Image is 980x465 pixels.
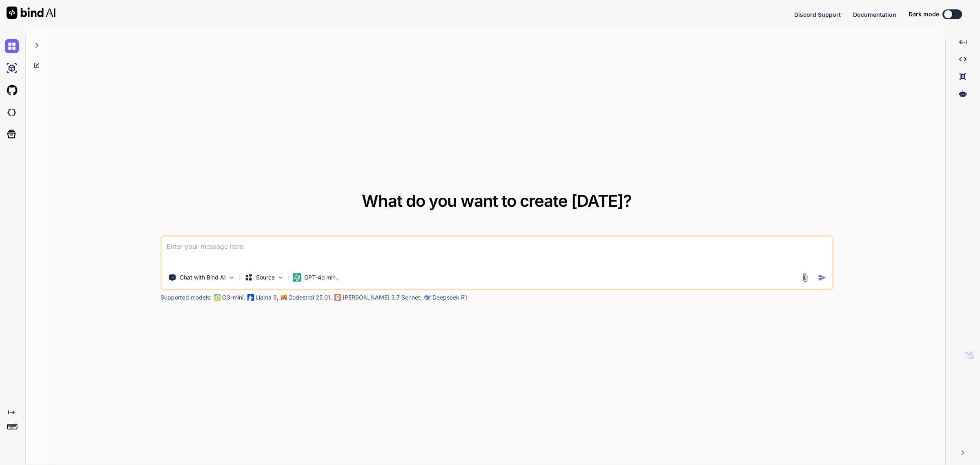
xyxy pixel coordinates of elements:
[256,273,275,282] p: Source
[424,294,431,301] img: claude
[293,273,301,282] img: GPT-4o mini
[214,294,220,301] img: GPT-4
[853,10,896,19] button: Documentation
[256,293,278,302] p: Llama 3,
[281,295,287,300] img: Mistral-AI
[5,83,19,97] img: githubLight
[180,273,226,282] p: Chat with Bind AI
[304,273,339,282] p: GPT-4o min..
[222,293,245,302] p: O3-mini,
[794,10,841,19] button: Discord Support
[818,273,826,282] img: icon
[853,11,896,18] span: Documentation
[343,293,422,302] p: [PERSON_NAME] 3.7 Sonnet,
[794,11,841,18] span: Discord Support
[5,39,19,53] img: chat
[247,294,254,301] img: Llama2
[228,274,235,281] img: Pick Tools
[362,191,632,211] span: What do you want to create [DATE]?
[909,10,939,18] span: Dark mode
[432,293,467,302] p: Deepseek R1
[800,273,810,282] img: attachment
[160,293,212,302] p: Supported models:
[288,293,332,302] p: Codestral 25.01,
[7,7,56,19] img: Bind AI
[334,294,341,301] img: claude
[5,105,19,119] img: darkCloudIdeIcon
[5,61,19,75] img: ai-studio
[277,274,284,281] img: Pick Models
